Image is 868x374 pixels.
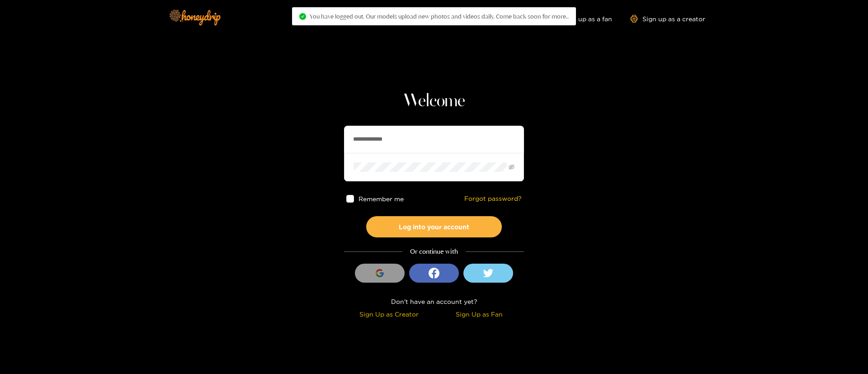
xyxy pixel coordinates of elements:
h1: Welcome [344,90,524,112]
a: Forgot password? [464,195,522,203]
span: check-circle [299,13,306,20]
div: Don't have an account yet? [344,296,524,307]
button: Log into your account [366,216,502,237]
a: Sign up as a creator [630,15,705,23]
div: Or continue with [344,246,524,257]
span: You have logged out. Our models upload new photos and videos daily. Come back soon for more.. [310,13,569,20]
div: Sign Up as Creator [346,309,432,319]
a: Sign up as a fan [550,15,612,23]
span: eye-invisible [509,164,514,170]
span: Remember me [359,195,404,202]
div: Sign Up as Fan [436,309,522,319]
